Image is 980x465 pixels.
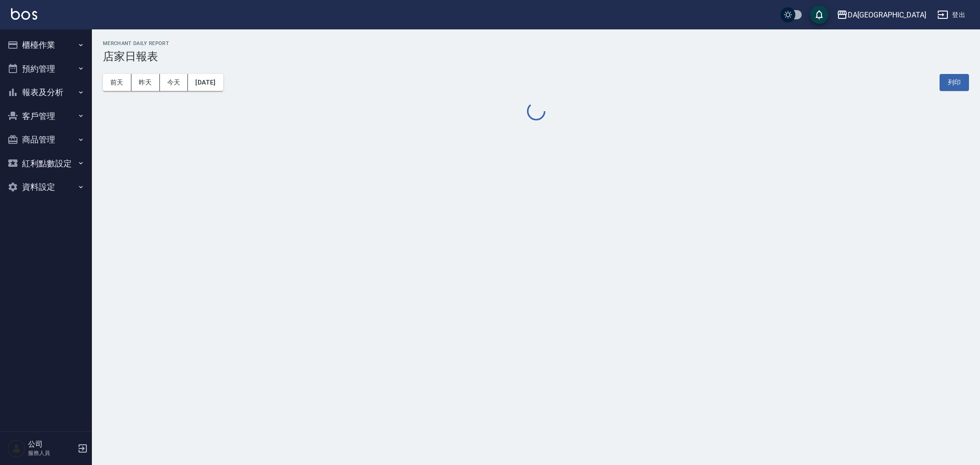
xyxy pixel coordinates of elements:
[28,449,75,457] p: 服務人員
[940,74,969,91] button: 列印
[934,6,969,23] button: 登出
[103,50,969,63] h3: 店家日報表
[4,57,88,81] button: 預約管理
[4,80,88,104] button: 報表及分析
[188,74,223,91] button: [DATE]
[131,74,160,91] button: 昨天
[833,6,930,24] button: DA[GEOGRAPHIC_DATA]
[4,128,88,152] button: 商品管理
[810,6,828,24] button: save
[4,33,88,57] button: 櫃檯作業
[103,40,969,46] h2: Merchant Daily Report
[11,8,37,20] img: Logo
[4,175,88,199] button: 資料設定
[103,74,131,91] button: 前天
[160,74,188,91] button: 今天
[4,152,88,176] button: 紅利點數設定
[28,440,75,449] h5: 公司
[848,9,926,21] div: DA[GEOGRAPHIC_DATA]
[7,439,26,458] img: Person
[4,104,88,128] button: 客戶管理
